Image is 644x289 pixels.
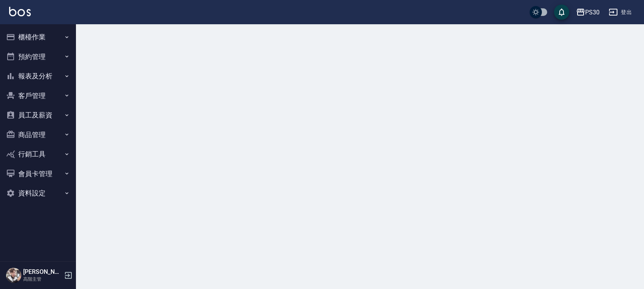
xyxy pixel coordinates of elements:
[3,144,73,164] button: 行銷工具
[3,183,73,203] button: 資料設定
[23,276,62,283] p: 高階主管
[23,268,62,276] h5: [PERSON_NAME]
[3,66,73,86] button: 報表及分析
[3,105,73,125] button: 員工及薪資
[573,5,603,20] button: PS30
[3,86,73,106] button: 客戶管理
[585,8,600,17] div: PS30
[9,7,31,16] img: Logo
[554,5,569,20] button: save
[3,27,73,47] button: 櫃檯作業
[6,268,21,283] img: Person
[3,47,73,67] button: 預約管理
[3,125,73,145] button: 商品管理
[606,5,635,19] button: 登出
[3,164,73,184] button: 會員卡管理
